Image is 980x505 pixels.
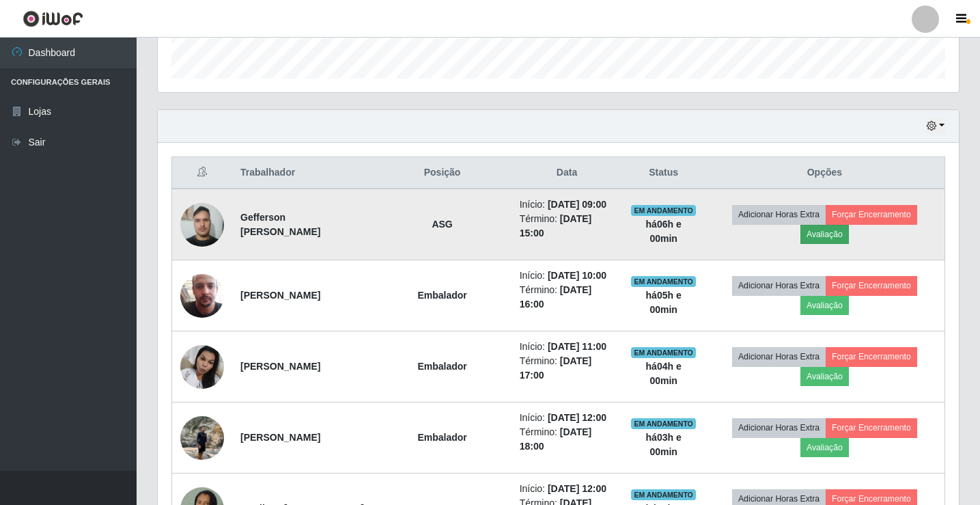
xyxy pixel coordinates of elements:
[548,483,606,494] time: [DATE] 12:00
[646,432,682,457] strong: há 03 h e 00 min
[732,276,826,295] button: Adicionar Horas Extra
[800,225,849,244] button: Avaliação
[800,296,849,315] button: Avaliação
[240,290,320,301] strong: [PERSON_NAME]
[520,340,615,354] li: Início:
[520,197,615,212] li: Início:
[732,205,826,224] button: Adicionar Horas Extra
[631,489,696,500] span: EM ANDAMENTO
[520,269,615,283] li: Início:
[631,205,696,216] span: EM ANDAMENTO
[548,270,606,281] time: [DATE] 10:00
[732,347,826,366] button: Adicionar Horas Extra
[180,338,224,396] img: 1730308333367.jpeg
[622,157,704,189] th: Status
[826,276,917,295] button: Forçar Encerramento
[646,361,682,386] strong: há 04 h e 00 min
[548,199,606,210] time: [DATE] 09:00
[800,367,849,386] button: Avaliação
[826,418,917,437] button: Forçar Encerramento
[232,157,373,189] th: Trabalhador
[432,219,452,230] strong: ASG
[417,290,466,301] strong: Embalador
[705,157,945,189] th: Opções
[631,418,696,429] span: EM ANDAMENTO
[512,157,623,189] th: Data
[548,341,606,352] time: [DATE] 11:00
[240,432,320,443] strong: [PERSON_NAME]
[180,409,224,467] img: 1700098236719.jpeg
[732,418,826,437] button: Adicionar Horas Extra
[520,411,615,425] li: Início:
[631,276,696,287] span: EM ANDAMENTO
[800,438,849,457] button: Avaliação
[180,257,224,335] img: 1745843945427.jpeg
[548,412,606,423] time: [DATE] 12:00
[646,290,682,315] strong: há 05 h e 00 min
[826,347,917,366] button: Forçar Encerramento
[417,361,466,372] strong: Embalador
[520,482,615,496] li: Início:
[417,432,466,443] strong: Embalador
[520,283,615,312] li: Término:
[180,195,224,254] img: 1756659986105.jpeg
[520,354,615,383] li: Término:
[240,361,320,372] strong: [PERSON_NAME]
[631,347,696,358] span: EM ANDAMENTO
[373,157,511,189] th: Posição
[240,212,320,237] strong: Gefferson [PERSON_NAME]
[520,212,615,241] li: Término:
[646,219,682,244] strong: há 06 h e 00 min
[520,425,615,454] li: Término:
[23,10,83,27] img: CoreUI Logo
[826,205,917,224] button: Forçar Encerramento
